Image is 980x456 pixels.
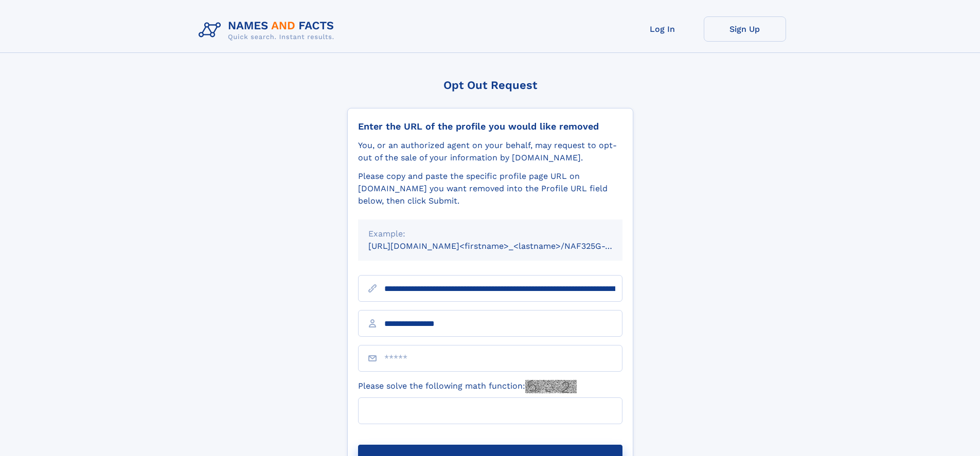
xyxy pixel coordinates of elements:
div: You, or an authorized agent on your behalf, may request to opt-out of the sale of your informatio... [358,139,622,164]
a: Sign Up [704,16,786,42]
a: Log In [621,16,704,42]
label: Please solve the following math function: [358,380,577,393]
div: Please copy and paste the specific profile page URL on [DOMAIN_NAME] you want removed into the Pr... [358,170,622,207]
img: Logo Names and Facts [194,16,343,44]
small: [URL][DOMAIN_NAME]<firstname>_<lastname>/NAF325G-xxxxxxxx [368,241,642,251]
div: Example: [368,228,612,240]
div: Opt Out Request [347,79,633,92]
div: Enter the URL of the profile you would like removed [358,121,622,132]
